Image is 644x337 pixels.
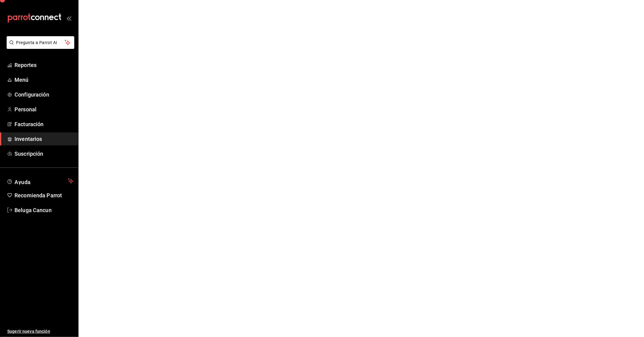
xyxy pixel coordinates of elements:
[66,16,71,21] button: open_drawer_menu
[14,135,73,143] span: Inventarios
[14,61,73,69] span: Reportes
[14,191,73,199] span: Recomienda Parrot
[14,91,73,99] span: Configuración
[14,150,73,158] span: Suscripción
[14,177,66,185] span: Ayuda
[16,40,65,46] span: Pregunta a Parrot AI
[7,36,74,49] button: Pregunta a Parrot AI
[14,105,73,113] span: Personal
[14,206,73,214] span: Beluga Cancun
[14,120,73,128] span: Facturación
[14,76,73,84] span: Menú
[7,328,73,335] span: Sugerir nueva función
[4,44,74,50] a: Pregunta a Parrot AI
